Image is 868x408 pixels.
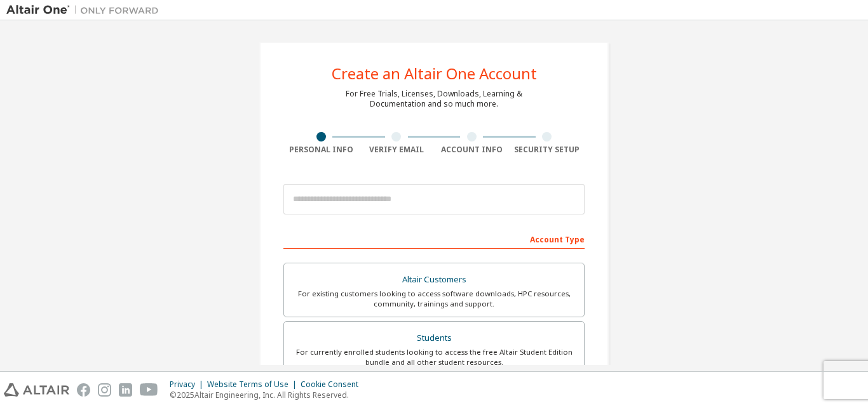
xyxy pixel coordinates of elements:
div: Privacy [170,379,207,390]
div: Create an Altair One Account [332,66,537,81]
img: linkedin.svg [119,383,132,397]
div: Website Terms of Use [207,379,301,390]
p: © 2025 Altair Engineering, Inc. All Rights Reserved. [170,390,366,400]
div: Personal Info [283,145,359,155]
div: Students [292,329,576,347]
div: Security Setup [510,145,585,155]
div: Altair Customers [292,271,576,289]
img: youtube.svg [140,383,158,397]
div: Verify Email [359,145,435,155]
div: For Free Trials, Licenses, Downloads, Learning & Documentation and so much more. [346,89,522,109]
img: Altair One [6,4,165,16]
img: instagram.svg [98,383,111,397]
div: Cookie Consent [301,379,366,390]
img: altair_logo.svg [4,383,69,397]
div: For existing customers looking to access software downloads, HPC resources, community, trainings ... [292,289,576,309]
img: facebook.svg [77,383,90,397]
div: Account Type [283,228,585,249]
div: For currently enrolled students looking to access the free Altair Student Edition bundle and all ... [292,347,576,367]
div: Account Info [434,145,510,155]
